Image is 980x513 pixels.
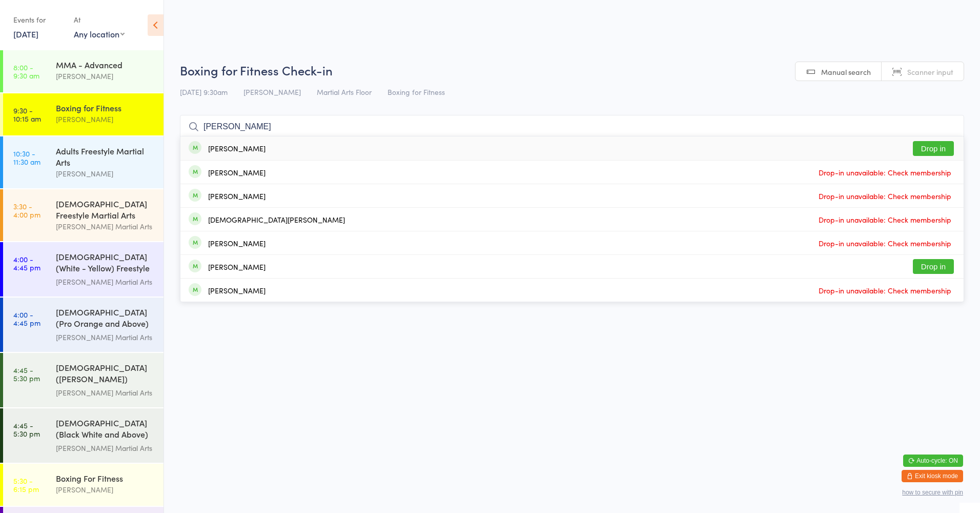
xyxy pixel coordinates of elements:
a: 4:00 -4:45 pm[DEMOGRAPHIC_DATA] (White - Yellow) Freestyle Martial Arts[PERSON_NAME] Martial Arts [3,242,164,297]
span: Drop-in unavailable: Check membership [816,165,954,180]
a: 3:30 -4:00 pm[DEMOGRAPHIC_DATA] Freestyle Martial Arts[PERSON_NAME] Martial Arts [3,189,164,241]
div: [PERSON_NAME] Martial Arts [56,442,155,454]
span: Drop-in unavailable: Check membership [816,283,954,298]
div: [PERSON_NAME] [208,192,266,200]
div: [DEMOGRAPHIC_DATA] Freestyle Martial Arts [56,198,155,221]
div: [DEMOGRAPHIC_DATA] (Black White and Above) Freestyle Martial ... [56,417,155,442]
div: At [74,11,125,28]
time: 5:30 - 6:15 pm [13,477,39,493]
div: [PERSON_NAME] Martial Arts [56,276,155,288]
div: Events for [13,11,64,28]
div: [PERSON_NAME] [208,144,266,152]
a: [DATE] [13,28,38,40]
button: Drop in [913,141,954,156]
button: how to secure with pin [902,489,963,496]
a: 8:00 -9:30 amMMA - Advanced[PERSON_NAME] [3,50,164,92]
div: [PERSON_NAME] [56,113,155,125]
div: [PERSON_NAME] Martial Arts [56,387,155,399]
time: 3:30 - 4:00 pm [13,202,40,219]
div: [PERSON_NAME] [56,70,155,82]
a: 4:00 -4:45 pm[DEMOGRAPHIC_DATA] (Pro Orange and Above) Freestyle Martial Art...[PERSON_NAME] Mart... [3,298,164,352]
time: 4:45 - 5:30 pm [13,366,40,382]
div: [DEMOGRAPHIC_DATA] (White - Yellow) Freestyle Martial Arts [56,251,155,276]
div: Boxing For Fitness [56,472,155,484]
div: [PERSON_NAME] [208,263,266,271]
input: Search [180,115,964,139]
time: 4:00 - 4:45 pm [13,255,40,271]
a: 5:30 -6:15 pmBoxing For Fitness[PERSON_NAME] [3,464,164,506]
div: [DEMOGRAPHIC_DATA][PERSON_NAME] [208,215,345,224]
a: 4:45 -5:30 pm[DEMOGRAPHIC_DATA] (Black White and Above) Freestyle Martial ...[PERSON_NAME] Martia... [3,408,164,463]
span: Martial Arts Floor [317,87,372,97]
div: Adults Freestyle Martial Arts [56,145,155,168]
span: Drop-in unavailable: Check membership [816,188,954,204]
div: [PERSON_NAME] [208,239,266,247]
span: Boxing for Fitness [387,87,445,97]
a: 4:45 -5:30 pm[DEMOGRAPHIC_DATA] ([PERSON_NAME]) Freestyle Martial Arts[PERSON_NAME] Martial Arts [3,353,164,407]
button: Exit kiosk mode [902,470,963,482]
div: Boxing for Fitness [56,102,155,113]
div: [PERSON_NAME] [56,168,155,180]
span: [PERSON_NAME] [243,87,301,97]
button: Auto-cycle: ON [903,455,963,467]
div: [DEMOGRAPHIC_DATA] ([PERSON_NAME]) Freestyle Martial Arts [56,362,155,387]
time: 9:30 - 10:15 am [13,106,41,123]
div: [PERSON_NAME] [208,168,266,176]
span: Drop-in unavailable: Check membership [816,212,954,227]
span: Scanner input [907,67,953,77]
span: Drop-in unavailable: Check membership [816,235,954,251]
span: [DATE] 9:30am [180,87,228,97]
span: Manual search [821,67,871,77]
a: 10:30 -11:30 amAdults Freestyle Martial Arts[PERSON_NAME] [3,136,164,188]
div: [DEMOGRAPHIC_DATA] (Pro Orange and Above) Freestyle Martial Art... [56,306,155,331]
div: [PERSON_NAME] [208,286,266,294]
div: [PERSON_NAME] [56,484,155,496]
time: 4:00 - 4:45 pm [13,310,40,327]
a: 9:30 -10:15 amBoxing for Fitness[PERSON_NAME] [3,93,164,135]
div: [PERSON_NAME] Martial Arts [56,331,155,343]
h2: Boxing for Fitness Check-in [180,62,964,78]
button: Drop in [913,259,954,274]
div: MMA - Advanced [56,59,155,70]
time: 10:30 - 11:30 am [13,149,40,166]
div: Any location [74,28,125,40]
time: 8:00 - 9:30 am [13,63,39,80]
div: [PERSON_NAME] Martial Arts [56,221,155,232]
time: 4:45 - 5:30 pm [13,421,40,438]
